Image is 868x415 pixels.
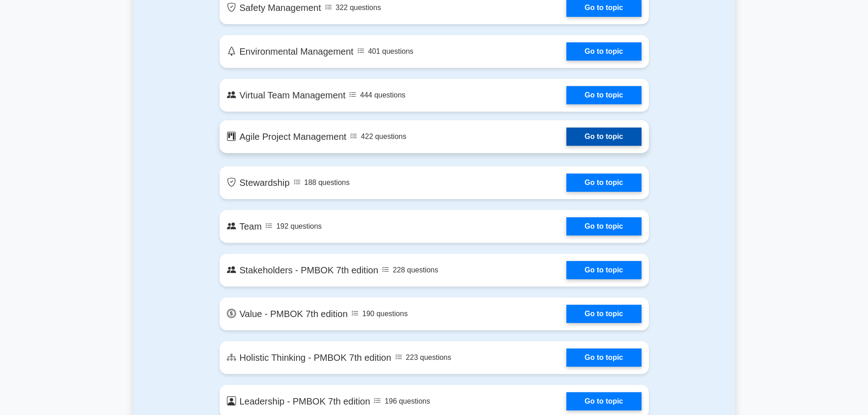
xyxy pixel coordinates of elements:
a: Go to topic [566,261,641,279]
a: Go to topic [566,86,641,104]
a: Go to topic [566,348,641,367]
a: Go to topic [566,217,641,236]
a: Go to topic [566,305,641,323]
a: Go to topic [566,128,641,146]
a: Go to topic [566,392,641,410]
a: Go to topic [566,174,641,192]
a: Go to topic [566,42,641,61]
